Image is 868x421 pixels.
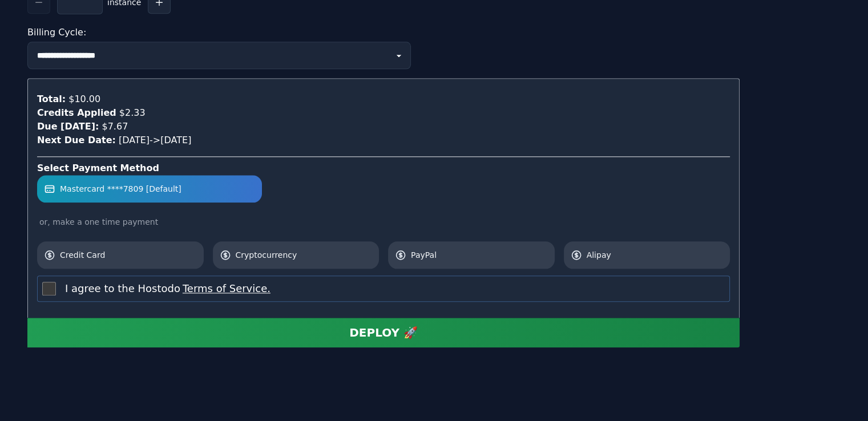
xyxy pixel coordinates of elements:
span: Alipay [587,249,724,261]
div: Total: [37,92,66,106]
div: [DATE] -> [DATE] [37,133,730,147]
div: $10.00 [66,92,100,106]
div: $7.67 [99,120,128,133]
div: Credits Applied [37,106,116,120]
span: PayPal [411,249,548,261]
a: Terms of Service. [180,282,271,294]
div: DEPLOY 🚀 [349,325,418,341]
label: I agree to the Hostodo [65,281,271,297]
span: Cryptocurrency [236,249,373,261]
div: Select Payment Method [37,161,730,175]
button: DEPLOY 🚀 [27,318,740,347]
div: Billing Cycle: [27,23,740,42]
span: Mastercard ****7809 [Default] [60,183,181,195]
button: I agree to the Hostodo [180,281,271,297]
div: or, make a one time payment [37,216,730,228]
span: Credit Card [60,249,197,261]
div: Due [DATE]: [37,120,99,133]
div: $2.33 [116,106,146,120]
div: Next Due Date: [37,133,116,147]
